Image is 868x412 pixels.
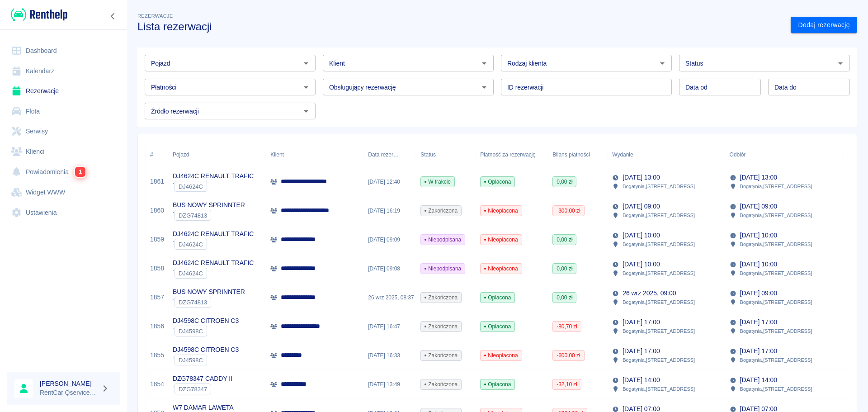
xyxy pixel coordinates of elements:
span: Opłacona [481,380,514,388]
p: DJ4624C RENAULT TRAFIC [173,258,254,268]
h3: Lista rezerwacji [137,20,783,33]
p: [DATE] 09:00 [740,202,777,211]
div: # [146,142,168,167]
span: 0,00 zł [553,236,576,244]
a: 1856 [150,322,164,331]
p: [DATE] 13:00 [623,173,660,182]
div: Wydanie [608,142,725,167]
div: Status [416,142,476,167]
div: [DATE] 12:40 [363,167,416,196]
p: Bogatynia , [STREET_ADDRESS] [623,240,695,248]
p: Bogatynia , [STREET_ADDRESS] [623,356,695,364]
p: [DATE] 13:00 [740,173,777,182]
span: DZG74813 [175,212,211,219]
h6: [PERSON_NAME] [40,379,98,388]
div: ` [173,181,254,192]
a: 1859 [150,235,164,244]
a: 1855 [150,350,164,360]
a: Dodaj rezerwację [791,17,857,33]
button: Otwórz [300,81,312,94]
p: Bogatynia , [STREET_ADDRESS] [740,182,812,190]
span: -32,10 zł [553,380,581,388]
div: Status [420,142,436,167]
p: DZG78347 CADDY II [173,374,232,384]
a: Dashboard [7,41,120,61]
span: Opłacona [481,294,514,302]
div: Pojazd [168,142,266,167]
span: DJ4598C [175,328,207,335]
div: Data rezerwacji [363,142,416,167]
span: Opłacona [481,178,514,186]
span: 1 [75,167,85,177]
div: Odbiór [730,142,746,167]
p: [DATE] 14:00 [740,375,777,385]
span: Nieopłacona [481,207,521,215]
p: Bogatynia , [STREET_ADDRESS] [623,385,695,393]
div: Odbiór [725,142,842,167]
a: Kalendarz [7,61,120,81]
span: Nieopłacona [481,236,521,244]
a: Ustawienia [7,203,120,223]
span: Zakończona [421,380,461,388]
div: ` [173,268,254,279]
p: Bogatynia , [STREET_ADDRESS] [623,298,695,306]
button: Otwórz [300,57,312,70]
span: 0,00 zł [553,265,576,273]
p: Bogatynia , [STREET_ADDRESS] [740,327,812,335]
div: [DATE] 13:49 [363,370,416,399]
a: 1861 [150,177,164,186]
span: W trakcie [421,178,454,186]
a: Renthelp logo [7,7,67,22]
div: ` [173,297,245,308]
button: Otwórz [478,57,491,70]
p: Bogatynia , [STREET_ADDRESS] [623,327,695,335]
span: Opłacona [481,322,514,331]
span: 0,00 zł [553,178,576,186]
span: Nieopłacona [481,351,521,360]
p: [DATE] 09:00 [740,289,777,298]
p: DJ4598C CITROEN C3 [173,345,239,355]
p: DJ4624C RENAULT TRAFIC [173,171,254,181]
div: 26 wrz 2025, 08:37 [363,283,416,312]
p: Bogatynia , [STREET_ADDRESS] [740,385,812,393]
div: Płatność za rezerwację [480,142,536,167]
img: Renthelp logo [11,7,67,22]
p: Bogatynia , [STREET_ADDRESS] [623,182,695,190]
span: Zakończona [421,351,461,360]
input: DD.MM.YYYY [679,79,761,95]
button: Otwórz [478,81,491,94]
p: 26 wrz 2025, 09:00 [623,289,676,298]
p: Bogatynia , [STREET_ADDRESS] [740,298,812,306]
p: [DATE] 17:00 [740,346,777,356]
a: Serwisy [7,121,120,142]
span: Zakończona [421,322,461,331]
p: Bogatynia , [STREET_ADDRESS] [740,356,812,364]
div: ` [173,210,245,221]
p: [DATE] 10:00 [740,260,777,269]
button: Sort [633,148,646,161]
span: 0,00 zł [553,294,576,302]
span: Rezerwacje [137,13,173,19]
div: ` [173,239,254,250]
button: Zwiń nawigację [106,10,120,22]
button: Otwórz [300,105,312,118]
div: Płatność za rezerwację [476,142,548,167]
p: DJ4598C CITROEN C3 [173,316,239,326]
div: ` [173,355,239,365]
p: [DATE] 10:00 [623,260,660,269]
span: Zakończona [421,294,461,302]
p: BUS NOWY SPRINNTER [173,287,245,297]
div: Bilans płatności [548,142,608,167]
span: DJ4598C [175,357,207,364]
a: Klienci [7,142,120,162]
span: -300,00 zł [553,207,584,215]
div: Data rezerwacji [368,142,399,167]
span: Niepodpisana [421,265,465,273]
div: ` [173,384,232,394]
a: Powiadomienia1 [7,161,120,182]
div: Pojazd [173,142,189,167]
a: Rezerwacje [7,81,120,101]
p: BUS NOWY SPRINNTER [173,200,245,210]
div: [DATE] 16:33 [363,341,416,370]
p: Bogatynia , [STREET_ADDRESS] [740,211,812,219]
